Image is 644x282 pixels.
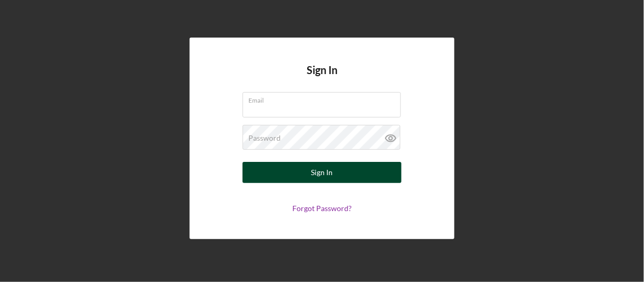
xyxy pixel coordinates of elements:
div: Sign In [311,162,333,183]
label: Email [248,93,401,104]
a: Forgot Password? [292,204,352,213]
button: Sign In [243,162,401,183]
label: Password [248,134,281,142]
h4: Sign In [307,64,337,92]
